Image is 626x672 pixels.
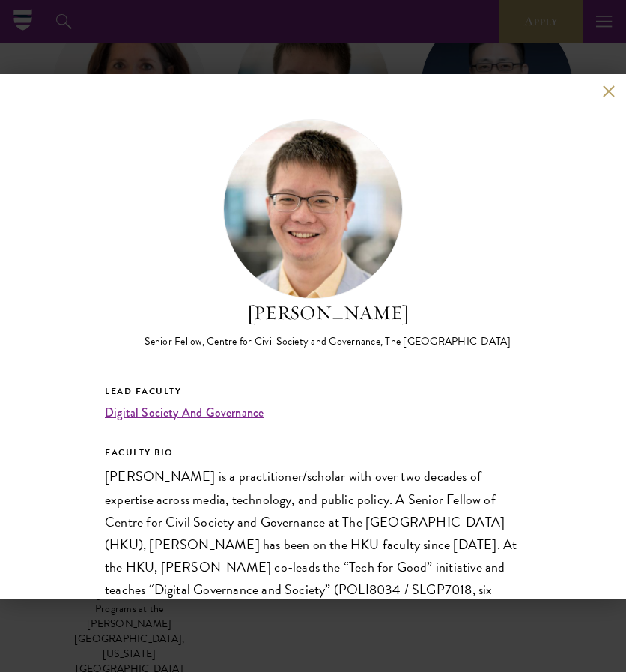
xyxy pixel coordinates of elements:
h5: Lead Faculty [105,383,521,399]
a: Digital Society And Governance [105,404,264,421]
h2: [PERSON_NAME] [145,299,511,327]
h5: FACULTY BIO [105,444,521,461]
img: George Chen [223,119,403,299]
div: Senior Fellow, Centre for Civil Society and Governance, The [GEOGRAPHIC_DATA] [145,334,511,349]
